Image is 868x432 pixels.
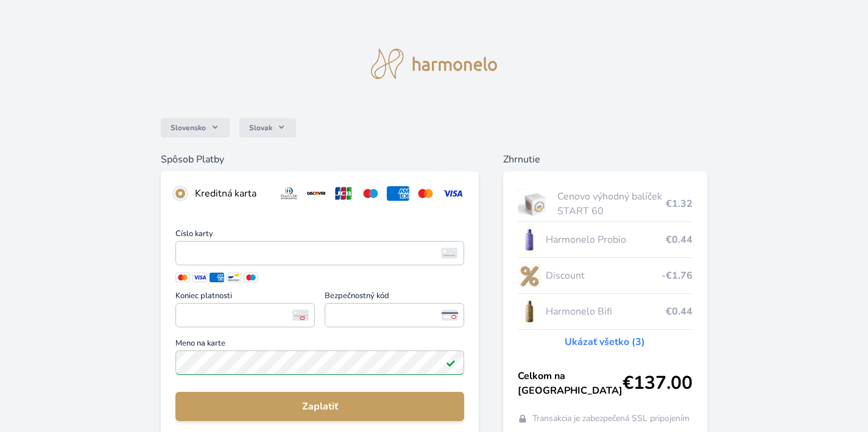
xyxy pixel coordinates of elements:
[161,118,230,138] button: Slovensko
[532,413,690,425] span: Transakcia je zabezpečená SSL pripojením
[175,340,464,350] span: Meno na karte
[503,152,707,167] h6: Zhrnutie
[387,186,409,201] img: amex.svg
[185,399,454,414] span: Zaplatiť
[518,189,552,219] img: start.jpg
[662,268,693,283] span: -€1.76
[359,186,382,201] img: maestro.svg
[546,232,666,247] span: Harmonelo Probio
[546,304,666,319] span: Harmonelo Bifi
[518,369,623,398] span: Celkom na [GEOGRAPHIC_DATA]
[518,296,541,327] img: CLEAN_BIFI_se_stinem_x-lo.jpg
[414,186,437,201] img: mc.svg
[325,292,464,303] span: Bezpečnostný kód
[666,197,693,211] span: €1.32
[171,123,206,133] span: Slovensko
[195,186,268,201] div: Kreditná karta
[305,186,328,201] img: discover.svg
[249,123,272,133] span: Slovak
[161,152,479,167] h6: Spôsob Platby
[278,186,300,201] img: diners.svg
[292,310,309,321] img: Koniec platnosti
[181,307,309,324] iframe: Iframe pre deň vypršania platnosti
[330,307,459,324] iframe: Iframe pre bezpečnostný kód
[175,230,464,241] span: Číslo karty
[546,268,662,283] span: Discount
[446,358,456,368] img: Pole je platné
[666,304,693,319] span: €0.44
[442,186,464,201] img: visa.svg
[666,232,693,247] span: €0.44
[175,292,315,303] span: Koniec platnosti
[175,392,464,421] button: Zaplatiť
[333,186,355,201] img: jcb.svg
[441,248,457,259] img: card
[371,49,498,79] img: logo.svg
[181,245,459,262] iframe: Iframe pre číslo karty
[175,350,464,375] input: Meno na kartePole je platné
[518,260,541,291] img: discount-lo.png
[557,189,666,218] span: Cenovo výhodný balíček START 60
[518,225,541,255] img: CLEAN_PROBIO_se_stinem_x-lo.jpg
[565,335,645,349] a: Ukázať všetko (3)
[239,118,296,138] button: Slovak
[623,372,693,394] span: €137.00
